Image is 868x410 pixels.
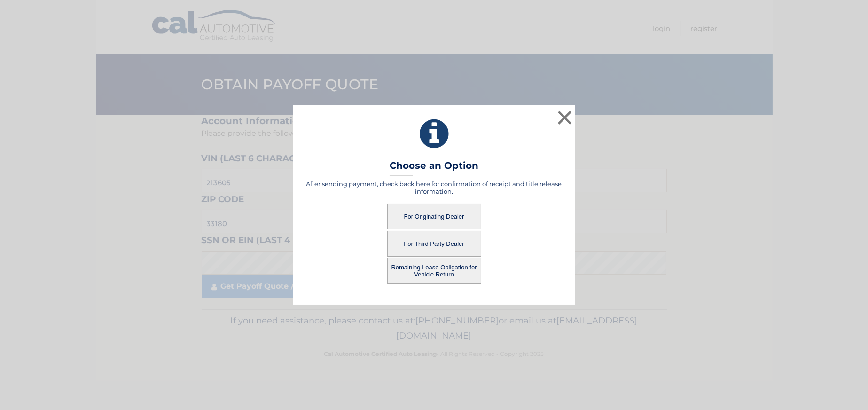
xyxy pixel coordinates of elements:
[387,258,481,284] button: Remaining Lease Obligation for Vehicle Return
[387,231,481,257] button: For Third Party Dealer
[387,204,481,229] button: For Originating Dealer
[305,180,563,195] h5: After sending payment, check back here for confirmation of receipt and title release information.
[390,160,478,176] h3: Choose an Option
[555,108,574,127] button: ×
